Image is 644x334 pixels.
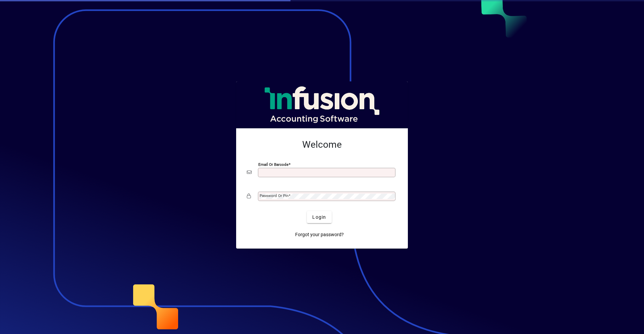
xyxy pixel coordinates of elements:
[292,228,346,241] a: Forgot your password?
[312,214,326,221] span: Login
[258,162,288,167] mat-label: Email or Barcode
[295,231,344,238] span: Forgot your password?
[247,139,397,150] h2: Welcome
[307,211,331,223] button: Login
[260,193,288,198] mat-label: Password or Pin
